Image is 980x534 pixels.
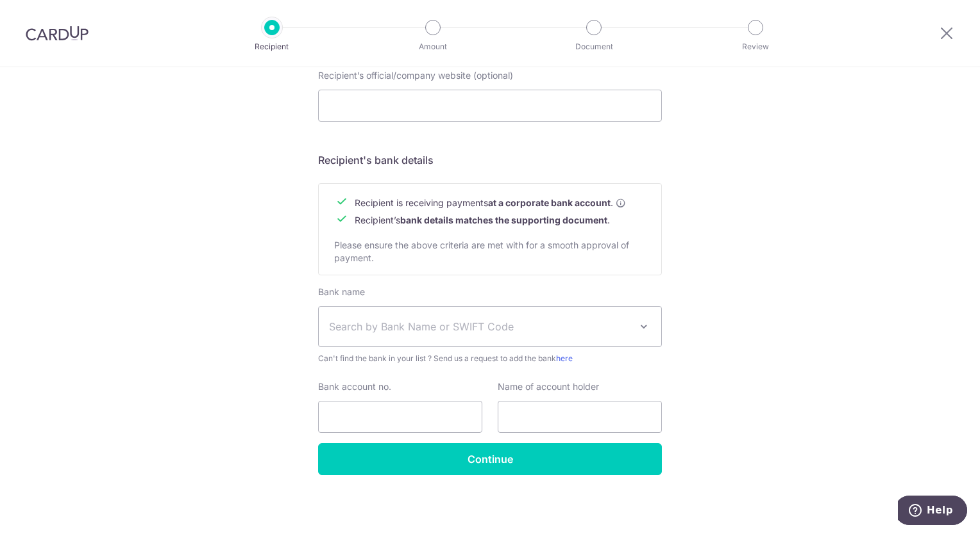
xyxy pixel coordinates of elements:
span: Search by Bank Name or SWIFT Code [329,319,630,334]
img: CardUp [26,26,89,41]
label: Bank account no. [318,380,391,393]
span: Help [29,9,55,20]
input: Continue [318,443,662,475]
p: Review [708,40,803,53]
a: here [556,353,573,363]
h5: Recipient's bank details [318,152,662,168]
p: Document [546,40,641,53]
b: bank details matches the supporting document [400,214,607,225]
span: Please ensure the above criteria are met with for a smooth approval of payment. [334,239,629,263]
label: Name of account holder [498,380,599,393]
p: Amount [385,40,480,53]
span: Recipient is receiving payments . [355,197,626,209]
span: Can't find the bank in your list ? Send us a request to add the bank [318,352,662,365]
label: Recipient’s official/company website (optional) [318,69,513,82]
label: Bank name [318,286,365,298]
p: Recipient [224,40,319,53]
iframe: Opens a widget where you can find more information [898,496,967,528]
b: at a corporate bank account [488,197,611,209]
span: Recipient’s . [355,214,610,225]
